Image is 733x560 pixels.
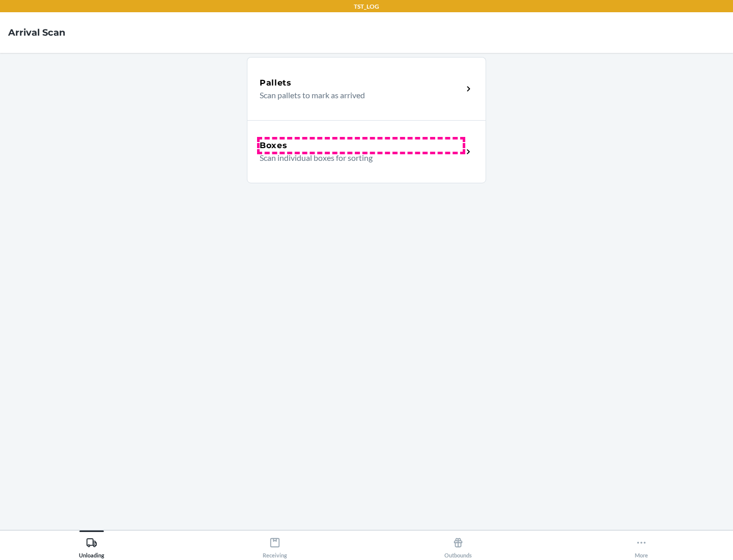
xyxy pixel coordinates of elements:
[8,26,65,39] h4: Arrival Scan
[263,533,287,558] div: Receiving
[366,530,550,558] button: Outbounds
[260,89,455,101] p: Scan pallets to mark as arrived
[444,533,472,558] div: Outbounds
[247,120,486,183] a: BoxesScan individual boxes for sorting
[260,77,292,89] h5: Pallets
[260,139,288,152] h5: Boxes
[79,533,104,558] div: Unloading
[260,152,455,164] p: Scan individual boxes for sorting
[635,533,648,558] div: More
[354,2,379,11] p: TST_LOG
[550,530,733,558] button: More
[247,57,486,120] a: PalletsScan pallets to mark as arrived
[183,530,366,558] button: Receiving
